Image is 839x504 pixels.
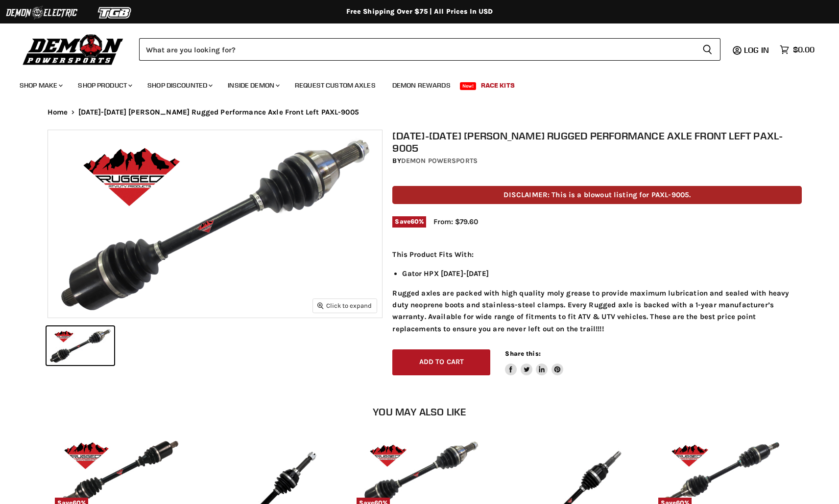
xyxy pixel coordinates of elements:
[317,302,372,309] span: Click to expand
[139,38,695,61] input: Search
[313,299,377,312] button: Click to expand
[695,38,720,61] button: Search
[48,130,382,318] img: 2010-2013 John Deere Rugged Performance Axle Front Left PAXL-9005
[433,217,478,226] span: From: $79.60
[78,108,359,116] span: [DATE]-[DATE] [PERSON_NAME] Rugged Performance Axle Front Left PAXL-9005
[220,75,286,95] a: Inside Demon
[740,46,775,54] a: Log in
[392,349,490,375] button: Add to cart
[392,216,426,227] span: Save %
[139,38,720,61] form: Product
[392,186,802,204] p: DISCLAIMER: This is a blowout listing for PAXL-9005.
[505,350,540,357] span: Share this:
[474,75,522,95] a: Race Kits
[140,75,218,95] a: Shop Discounted
[392,249,802,335] div: Rugged axles are packed with high quality moly grease to provide maximum lubrication and sealed w...
[392,130,802,154] h1: [DATE]-[DATE] [PERSON_NAME] Rugged Performance Axle Front Left PAXL-9005
[775,43,819,57] a: $0.00
[48,108,68,116] a: Home
[12,71,812,95] ul: Main menu
[20,32,127,67] img: Demon Powersports
[28,7,812,16] div: Free Shipping Over $75 | All Prices In USD
[78,3,152,22] img: TGB Logo 2
[288,75,383,95] a: Request Custom Axles
[385,75,458,95] a: Demon Rewards
[460,82,477,90] span: New!
[419,358,464,366] span: Add to cart
[392,249,802,260] p: This Product Fits With:
[410,218,419,225] span: 60
[47,326,114,365] button: 2010-2013 John Deere Rugged Performance Axle Front Left PAXL-9005 thumbnail
[505,349,563,375] aside: Share this:
[28,108,812,116] nav: Breadcrumbs
[744,45,769,55] span: Log in
[392,156,802,166] div: by
[402,268,802,279] li: Gator HPX [DATE]-[DATE]
[793,45,815,54] span: $0.00
[48,406,792,417] h2: You may also like
[12,75,69,95] a: Shop Make
[5,3,78,22] img: Demon Electric Logo 2
[71,75,138,95] a: Shop Product
[401,157,478,165] a: Demon Powersports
